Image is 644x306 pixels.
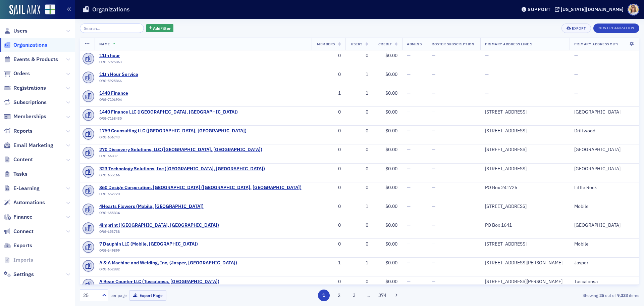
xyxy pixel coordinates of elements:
a: Subscriptions [4,99,47,106]
div: ORG-652720 [99,192,302,199]
button: 374 [377,290,388,301]
span: — [432,241,435,247]
div: 0 [316,185,341,191]
span: $0.00 [385,146,397,152]
span: — [407,146,411,152]
a: 1440 Finance [99,90,160,96]
div: ORG-5925863 [99,60,160,67]
div: ORG-7168435 [99,116,238,123]
div: [STREET_ADDRESS] [485,109,565,115]
span: $0.00 [385,222,397,228]
a: Registrations [4,84,46,92]
a: Users [4,27,28,35]
div: ORG-649899 [99,248,198,255]
div: Tuscaloosa [574,279,634,285]
button: [US_STATE][DOMAIN_NAME] [555,7,626,12]
div: 0 [350,241,368,247]
div: ORG-7106904 [99,97,160,104]
div: 1 [350,204,368,210]
a: Exports [4,242,32,249]
a: 7 Dauphin LLC (Mobile, [GEOGRAPHIC_DATA]) [99,241,198,247]
span: Registrations [13,84,46,92]
div: 0 [350,166,368,172]
strong: 9,333 [616,292,629,298]
span: 323 Technology Solutions, Inc (Irondale, AL) [99,166,265,172]
a: Memberships [4,113,46,120]
div: ORG-66837 [99,154,262,161]
span: — [432,52,435,58]
span: — [432,260,435,266]
span: $0.00 [385,71,397,77]
span: — [407,90,411,96]
strong: 25 [598,292,605,298]
div: 0 [316,109,341,115]
div: [STREET_ADDRESS] [485,204,565,210]
a: Automations [4,199,45,206]
span: Organizations [13,41,47,49]
a: 360 Design Corporation. [GEOGRAPHIC_DATA] ([GEOGRAPHIC_DATA], [GEOGRAPHIC_DATA]) [99,185,302,191]
span: Primary Address Line 1 [485,42,532,46]
span: — [432,71,435,77]
span: — [574,71,578,77]
span: Events & Products [13,56,58,63]
span: $0.00 [385,90,397,96]
div: 0 [316,72,341,78]
div: ORG-653738 [99,229,219,236]
span: Roster Subscription [432,42,474,46]
span: — [407,260,411,266]
span: $0.00 [385,166,397,172]
button: 3 [348,290,360,301]
span: $0.00 [385,109,397,115]
button: 1 [318,290,330,301]
a: 270 Discovery Solutions, LLC ([GEOGRAPHIC_DATA], [GEOGRAPHIC_DATA]) [99,147,262,153]
span: $0.00 [385,260,397,266]
a: Email Marketing [4,142,53,149]
div: ORG-5925866 [99,79,160,85]
span: Tasks [13,170,28,178]
a: Content [4,156,33,163]
div: 1 [350,90,368,96]
span: Orders [13,70,30,77]
div: Mobile [574,241,634,247]
span: — [485,71,489,77]
span: — [574,90,578,96]
span: Subscriptions [13,99,47,106]
span: — [432,128,435,134]
a: 11th hour [99,53,160,59]
span: $0.00 [385,128,397,134]
img: SailAMX [9,5,40,15]
div: ORG-652882 [99,267,237,274]
div: 0 [316,222,341,228]
button: Export Page [129,290,166,301]
a: 4Hearts Flowers (Mobile, [GEOGRAPHIC_DATA]) [99,204,204,210]
div: [STREET_ADDRESS] [485,166,565,172]
div: [STREET_ADDRESS] [485,128,565,134]
div: 0 [316,128,341,134]
span: Email Marketing [13,142,53,149]
a: 4imprint ([GEOGRAPHIC_DATA], [GEOGRAPHIC_DATA]) [99,222,219,228]
span: — [407,203,411,209]
div: 0 [316,53,341,59]
span: — [432,184,435,190]
span: E-Learning [13,185,40,192]
div: Jasper [574,260,634,266]
a: 1440 Finance LLC ([GEOGRAPHIC_DATA], [GEOGRAPHIC_DATA]) [99,109,238,115]
a: 11th Hour Service [99,72,160,78]
a: New Organization [593,25,639,31]
span: Reports [13,127,33,135]
div: 0 [316,204,341,210]
div: [GEOGRAPHIC_DATA] [574,109,634,115]
span: — [407,222,411,228]
span: — [407,109,411,115]
span: — [574,52,578,58]
span: A Bean Counter LLC (Tuscaloosa, AL) [99,279,219,285]
div: ORG-655166 [99,173,265,180]
a: View Homepage [40,4,55,16]
span: Add Filter [153,25,171,31]
div: [GEOGRAPHIC_DATA] [574,166,634,172]
h1: Organizations [92,5,130,13]
a: A & A Machine and Welding, Inc, (Jasper, [GEOGRAPHIC_DATA]) [99,260,237,266]
div: 1 [350,72,368,78]
span: — [407,166,411,172]
a: Reports [4,127,33,135]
